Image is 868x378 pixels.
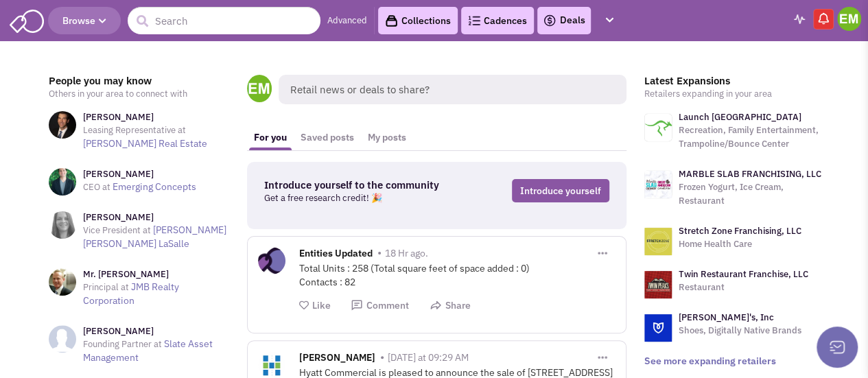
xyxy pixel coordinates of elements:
span: Like [312,299,331,311]
button: Comment [351,299,409,312]
button: Like [299,299,331,312]
p: Recreation, Family Entertainment, Trampoline/Bounce Center [679,123,825,151]
a: Cadences [461,7,534,34]
p: Home Health Care [679,237,801,251]
a: Twin Restaurant Franchise, LLC [679,268,808,280]
span: CEO at [83,181,110,193]
span: Leasing Representative at [83,124,186,136]
a: Advanced [327,14,367,27]
a: [PERSON_NAME]'s, Inc [679,311,774,323]
img: Cadences_logo.png [468,16,480,25]
img: Erin McNeil [837,7,861,31]
a: JMB Realty Corporation [83,281,179,307]
a: Launch [GEOGRAPHIC_DATA] [679,111,801,123]
a: Introduce yourself [512,179,609,202]
h3: Introduce yourself to the community [264,179,458,191]
a: Saved posts [294,125,361,150]
h3: [PERSON_NAME] [83,111,230,123]
span: Founding Partner at [83,338,162,350]
h3: [PERSON_NAME] [83,325,230,338]
h3: People you may know [49,75,230,87]
input: Search [128,7,320,34]
img: icon-collection-lavender-black.svg [385,14,398,27]
a: Stretch Zone Franchising, LLC [679,225,801,237]
a: My posts [361,125,413,150]
button: Browse [48,7,121,34]
span: Principal at [83,281,129,293]
a: [PERSON_NAME] Real Estate [83,137,207,150]
a: MARBLE SLAB FRANCHISING, LLC [679,168,821,180]
img: logo [644,171,672,198]
span: 18 Hr ago. [385,247,428,259]
span: [DATE] at 09:29 AM [388,351,469,364]
p: Get a free research credit! 🎉 [264,191,458,205]
h3: [PERSON_NAME] [83,211,230,224]
a: [PERSON_NAME] [PERSON_NAME] LaSalle [83,224,226,250]
h3: Latest Expansions [644,75,825,87]
a: See more expanding retailers [644,355,776,367]
p: Retailers expanding in your area [644,87,825,101]
a: Deals [543,12,585,29]
span: Vice President at [83,224,151,236]
h3: Mr. [PERSON_NAME] [83,268,230,281]
p: Others in your area to connect with [49,87,230,101]
p: Frozen Yogurt, Ice Cream, Restaurant [679,180,825,208]
h3: [PERSON_NAME] [83,168,196,180]
img: NoImageAvailable1.jpg [49,325,76,353]
p: Shoes, Digitally Native Brands [679,324,801,338]
img: logo [644,114,672,141]
a: Slate Asset Management [83,338,213,364]
div: Total Units : 258 (Total square feet of space added : 0) Contacts : 82 [299,261,615,289]
img: logo [644,271,672,298]
img: logo [644,314,672,342]
span: Browse [62,14,106,27]
a: Collections [378,7,458,34]
img: SmartAdmin [10,7,44,33]
span: Retail news or deals to share? [279,75,626,104]
span: [PERSON_NAME] [299,351,375,367]
img: logo [644,228,672,255]
a: For you [247,125,294,150]
img: icon-deals.svg [543,12,556,29]
button: Share [430,299,471,312]
span: Entities Updated [299,247,373,263]
a: Emerging Concepts [113,180,196,193]
p: Restaurant [679,281,808,294]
